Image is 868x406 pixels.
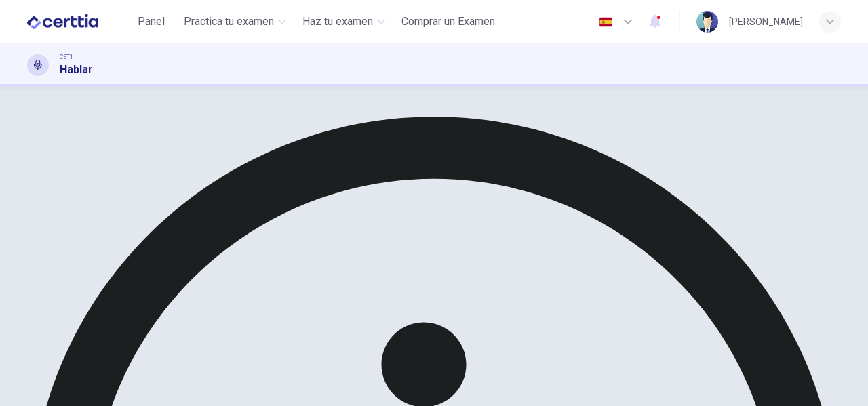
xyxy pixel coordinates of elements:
[302,14,373,30] span: Haz tu examen
[396,9,500,34] button: Comprar un Examen
[696,11,718,33] img: Profile picture
[401,14,495,30] span: Comprar un Examen
[178,9,292,34] button: Practica tu examen
[729,14,803,30] div: [PERSON_NAME]
[138,14,165,30] span: Panel
[60,62,93,78] h1: Hablar
[27,8,98,35] img: CERTTIA logo
[60,52,73,62] span: CET1
[597,17,614,27] img: es
[297,9,391,34] button: Haz tu examen
[184,14,274,30] span: Practica tu examen
[27,8,130,35] a: CERTTIA logo
[130,9,173,34] button: Panel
